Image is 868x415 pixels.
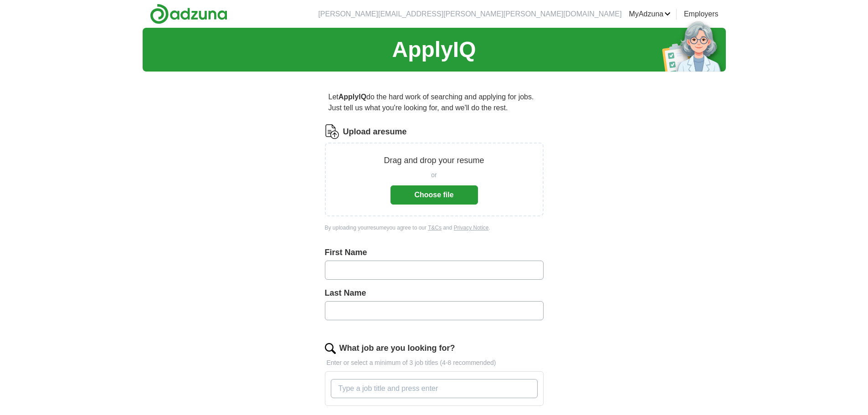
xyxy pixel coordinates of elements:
span: or [431,170,437,180]
a: T&Cs [428,225,442,231]
label: Upload a resume [343,126,407,138]
p: Enter or select a minimum of 3 job titles (4-8 recommended) [325,358,544,368]
p: Let do the hard work of searching and applying for jobs. Just tell us what you're looking for, an... [325,88,544,117]
p: Drag and drop your resume [384,154,484,167]
li: [PERSON_NAME][EMAIL_ADDRESS][PERSON_NAME][PERSON_NAME][DOMAIN_NAME] [318,9,621,20]
label: What job are you looking for? [339,342,455,354]
img: CV Icon [325,124,339,139]
a: Privacy Notice [454,225,489,231]
button: Choose file [390,185,478,205]
strong: ApplyIQ [339,93,366,101]
a: MyAdzuna [629,9,671,20]
label: Last Name [325,287,544,299]
h1: ApplyIQ [392,33,476,66]
a: Employers [684,9,719,20]
input: Type a job title and press enter [331,379,538,398]
img: search.png [325,343,336,354]
img: Adzuna logo [150,4,227,24]
label: First Name [325,246,544,259]
div: By uploading your resume you agree to our and . [325,224,544,232]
